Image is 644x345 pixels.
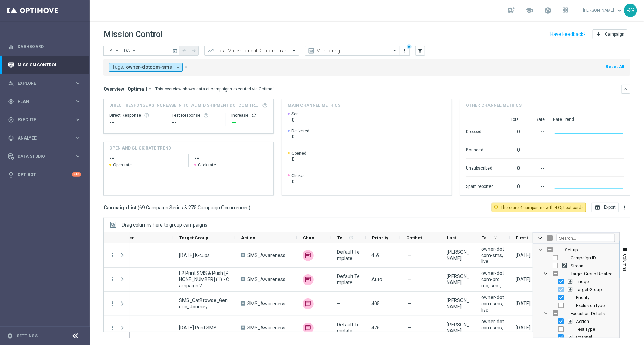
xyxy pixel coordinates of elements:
i: keyboard_arrow_right [75,80,81,86]
button: Reset All [605,63,625,70]
div: equalizer Dashboard [8,44,81,49]
span: 0 [291,134,309,140]
span: — [407,276,411,282]
span: Execute [18,118,75,122]
multiple-options-button: Export to CSV [592,204,630,210]
div: Exclusion type Column [533,301,619,309]
a: Settings [17,334,38,338]
span: A [241,326,245,330]
span: SMS_Awareness [247,252,285,258]
div: Explore [8,80,75,86]
i: more_vert [402,48,408,54]
div: Press SPACE to select this row. [30,292,613,316]
div: lightbulb Optibot +10 [8,172,81,178]
i: preview [308,47,315,54]
span: keyboard_arrow_down [616,7,623,14]
button: arrow_forward [189,46,199,56]
div: Total [502,117,520,122]
div: Rebecca Gagnon [447,322,469,334]
button: refresh [251,113,257,118]
div: Execution Details Column Group [533,309,619,317]
h1: Mission Control [103,29,163,39]
div: Press SPACE to select this row. [30,316,613,340]
span: school [525,7,533,14]
i: more_vert [622,205,627,210]
i: today [172,48,178,54]
h4: Other channel metrics [466,102,522,108]
button: track_changes Analyze keyboard_arrow_right [8,135,81,141]
button: open_in_browser Export [592,203,619,212]
div: Press SPACE to select this row. [104,268,130,292]
img: Attentive SMS [303,250,314,261]
ng-select: Monitoring [305,46,400,56]
img: Digital SMS marketing [303,298,314,309]
span: There are 4 campaigns with 4 Optibot cards [501,204,584,211]
i: keyboard_arrow_right [75,116,81,123]
div: gps_fixed Plan keyboard_arrow_right [8,99,81,104]
span: Exclusion type [576,303,605,308]
div: Rate [528,117,545,122]
span: Execution Details [571,311,605,316]
div: -- [528,180,545,191]
span: Analyze [18,136,75,140]
i: refresh [348,235,354,240]
span: Priority [372,235,388,240]
i: lightbulb [8,172,14,178]
span: Test Type [576,327,595,332]
i: trending_up [207,47,214,54]
div: -- [109,118,160,126]
button: more_vert [110,300,116,307]
span: — [337,300,341,307]
span: owner-dotcom-sms [126,64,172,70]
span: 476 [371,325,380,330]
div: Press SPACE to select this row. [104,316,130,340]
span: Target Group [576,287,602,292]
div: Press SPACE to select this row. [104,243,130,268]
span: Channel [303,235,319,240]
div: Attentive SMS [303,323,314,334]
div: 02 Oct 2025, Thursday [516,276,531,282]
button: more_vert [402,47,408,55]
button: play_circle_outline Execute keyboard_arrow_right [8,117,81,123]
div: There are unsaved changes [407,44,412,49]
div: Plan [8,98,75,105]
span: 0 [291,156,306,162]
div: -- [528,144,545,155]
div: Spam reported [466,180,494,191]
span: L2 Print SMS & Push 20251002 (1) - Campaign 2 [179,270,229,289]
i: arrow_drop_down [175,64,181,70]
button: Mission Control [8,62,81,68]
div: Nicole Zern [447,273,469,286]
div: Target Group Related Column Group [533,270,619,278]
div: 0 [502,180,520,191]
div: Press SPACE to select this row. [104,292,130,316]
i: keyboard_arrow_down [623,87,628,92]
span: Optimail [128,86,147,92]
span: Trigger [576,279,590,284]
div: person_search Explore keyboard_arrow_right [8,80,81,86]
i: lightbulb_outline [493,204,499,211]
span: 10.2.25 Print SMB [179,325,217,331]
span: 405 [371,301,380,306]
div: Attentive SMS [303,274,314,285]
div: Priority Column [533,294,619,301]
h2: -- [194,154,268,162]
i: settings [7,333,13,339]
h3: Campaign List [103,204,250,211]
span: Clicked [291,173,306,179]
i: arrow_drop_down [147,86,153,92]
i: more_vert [110,325,116,331]
span: owner-dotcom-promo, sms, owner-dotcom-sms, live, push, L2 Print SMS & Push 20251002, L2 Print SMS... [481,270,504,289]
a: Mission Control [18,56,81,74]
div: Channel Column [533,333,619,341]
button: arrow_back [179,46,189,56]
span: A [241,301,245,306]
span: Default Template [337,322,360,334]
span: Columns [622,254,628,271]
div: Dashboard [8,37,81,56]
i: equalizer [8,44,14,50]
input: Select date range [103,46,179,56]
span: Direct Response VS Increase In Total Mid Shipment Dotcom Transaction Amount [109,102,260,108]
